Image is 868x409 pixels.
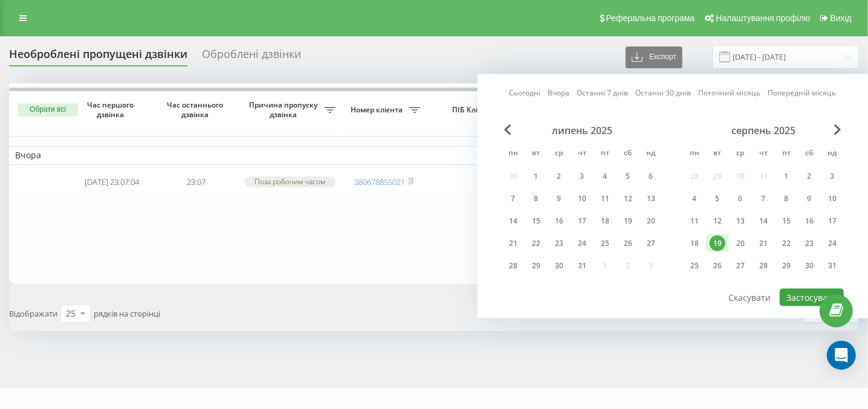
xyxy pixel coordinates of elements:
div: пн 11 серп 2025 р. [683,212,706,230]
div: сб 30 серп 2025 р. [798,257,821,275]
div: 21 [756,236,771,251]
div: 16 [802,213,817,229]
div: 2 [551,169,567,184]
a: Останні 7 днів [577,87,629,98]
div: нд 17 серп 2025 р. [821,212,844,230]
div: нд 24 серп 2025 р. [821,234,844,253]
div: 18 [597,213,613,229]
div: 10 [824,191,840,207]
div: чт 24 лип 2025 р. [571,234,594,253]
span: Час першого дзвінка [79,100,144,119]
div: 11 [597,191,613,207]
div: 1 [528,169,544,184]
div: Оброблені дзвінки [202,48,301,66]
a: 380678855021 [354,176,405,187]
div: 30 [802,258,817,274]
button: Експорт [626,47,682,68]
div: 11 [687,213,702,229]
div: 13 [733,213,748,229]
div: 4 [597,169,613,184]
div: серпень 2025 [683,124,844,137]
div: пт 18 лип 2025 р. [594,212,617,230]
div: пн 14 лип 2025 р. [502,212,525,230]
span: Відображати [9,308,57,319]
div: ср 30 лип 2025 р. [548,257,571,275]
div: чт 14 серп 2025 р. [752,212,775,230]
span: Налаштування профілю [716,13,810,23]
button: Обрати всі [18,103,78,117]
div: вт 5 серп 2025 р. [706,190,729,208]
div: 14 [505,213,521,229]
abbr: вівторок [708,145,727,163]
div: 3 [574,169,590,184]
div: чт 31 лип 2025 р. [571,257,594,275]
div: пн 25 серп 2025 р. [683,257,706,275]
a: Поточний місяць [699,87,761,98]
div: 12 [710,213,725,229]
div: нд 27 лип 2025 р. [640,234,662,253]
div: пн 7 лип 2025 р. [502,190,525,208]
div: пт 4 лип 2025 р. [594,167,617,185]
div: сб 2 серп 2025 р. [798,167,821,185]
div: чт 10 лип 2025 р. [571,190,594,208]
div: 24 [574,236,590,251]
div: 27 [643,236,659,251]
abbr: понеділок [685,145,704,163]
div: ср 9 лип 2025 р. [548,190,571,208]
div: 5 [710,191,725,207]
div: 29 [528,258,544,274]
div: пт 8 серп 2025 р. [775,190,798,208]
div: 4 [687,191,702,207]
div: 17 [824,213,840,229]
span: рядків на сторінці [94,308,160,319]
div: 8 [779,191,794,207]
div: пт 25 лип 2025 р. [594,234,617,253]
div: ср 13 серп 2025 р. [729,212,752,230]
div: 10 [574,191,590,207]
button: Скасувати [722,289,778,306]
span: Причина пропуску дзвінка [245,100,325,119]
div: вт 26 серп 2025 р. [706,257,729,275]
div: 19 [620,213,636,229]
div: сб 9 серп 2025 р. [798,190,821,208]
div: 7 [505,191,521,207]
div: нд 31 серп 2025 р. [821,257,844,275]
div: 9 [802,191,817,207]
abbr: неділя [823,145,841,163]
div: ср 27 серп 2025 р. [729,257,752,275]
div: 12 [620,191,636,207]
span: ПІБ Клієнта [436,105,513,115]
div: чт 17 лип 2025 р. [571,212,594,230]
div: ср 6 серп 2025 р. [729,190,752,208]
div: нд 3 серп 2025 р. [821,167,844,185]
span: Previous Month [504,124,511,135]
a: Останні 30 днів [636,87,691,98]
div: пн 4 серп 2025 р. [683,190,706,208]
div: 26 [620,236,636,251]
div: чт 21 серп 2025 р. [752,234,775,253]
div: 28 [756,258,771,274]
div: 23 [802,236,817,251]
div: 22 [779,236,794,251]
div: ср 2 лип 2025 р. [548,167,571,185]
div: 29 [779,258,794,274]
td: [DATE] 23:07:04 [70,167,154,197]
div: пт 11 лип 2025 р. [594,190,617,208]
div: Open Intercom Messenger [827,341,856,370]
div: 5 [620,169,636,184]
div: 3 [824,169,840,184]
div: Необроблені пропущені дзвінки [9,48,187,66]
div: 28 [505,258,521,274]
div: 22 [528,236,544,251]
abbr: середа [731,145,750,163]
abbr: неділя [642,145,660,163]
div: чт 28 серп 2025 р. [752,257,775,275]
div: сб 16 серп 2025 р. [798,212,821,230]
div: нд 6 лип 2025 р. [640,167,662,185]
div: чт 3 лип 2025 р. [571,167,594,185]
abbr: четвер [573,145,591,163]
div: 31 [824,258,840,274]
div: 23 [551,236,567,251]
abbr: субота [800,145,818,163]
div: пн 28 лип 2025 р. [502,257,525,275]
